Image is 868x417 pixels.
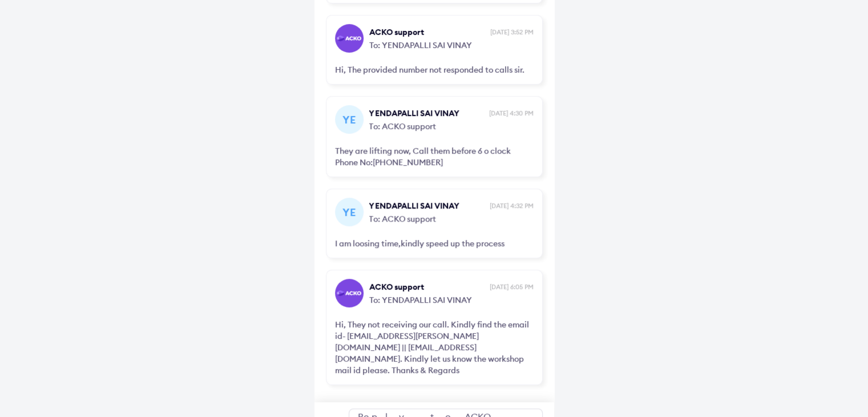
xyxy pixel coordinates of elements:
span: ACKO support [369,26,487,38]
span: YENDAPALLI SAI VINAY [369,107,486,119]
span: To: YENDAPALLI SAI VINAY [369,38,534,51]
img: horizontal-gradient-white-text.png [337,290,361,296]
div: They are lifting now, Call them before 6 o clock Phone No:[PHONE_NUMBER] [335,145,534,168]
span: [DATE] 4:32 PM [490,201,534,210]
span: ACKO support [369,281,487,292]
div: I am loosing time,kindly speed up the process [335,238,534,249]
div: YE [335,105,364,134]
span: YENDAPALLI SAI VINAY [369,200,487,211]
span: [DATE] 3:52 PM [490,27,534,37]
span: To: YENDAPALLI SAI VINAY [369,292,534,306]
span: [DATE] 4:30 PM [489,109,534,118]
div: YE [335,198,364,226]
span: [DATE] 6:05 PM [490,282,534,291]
span: To: ACKO support [369,119,534,132]
div: Hi, They not receiving our call. Kindly find the email id- [EMAIL_ADDRESS][PERSON_NAME][DOMAIN_NA... [335,319,534,376]
img: horizontal-gradient-white-text.png [337,35,361,41]
div: Hi, The provided number not responded to calls sir. [335,64,534,75]
span: To: ACKO support [369,211,534,224]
